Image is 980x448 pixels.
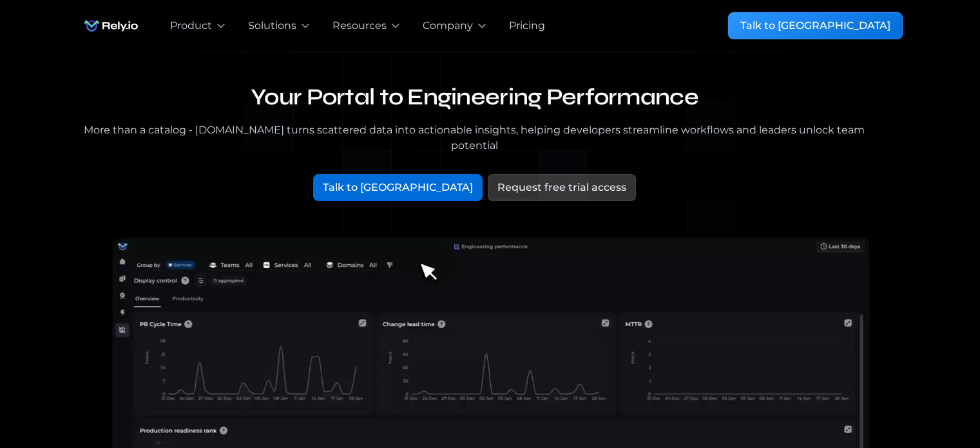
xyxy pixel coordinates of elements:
img: Rely.io logo [78,13,144,39]
a: Talk to [GEOGRAPHIC_DATA] [728,12,903,39]
div: Product [170,18,212,34]
div: Talk to [GEOGRAPHIC_DATA] [740,18,890,34]
div: Request free trial access [497,180,626,195]
div: Company [423,18,473,34]
div: Solutions [248,18,296,34]
a: Pricing [509,18,545,34]
a: Request free trial access [488,174,636,201]
a: home [78,13,144,39]
h1: Your Portal to Engineering Performance [78,83,872,112]
a: Talk to [GEOGRAPHIC_DATA] [313,174,483,201]
div: More than a catalog - [DOMAIN_NAME] turns scattered data into actionable insights, helping develo... [78,122,872,153]
div: Talk to [GEOGRAPHIC_DATA] [323,180,473,195]
div: Resources [332,18,387,34]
